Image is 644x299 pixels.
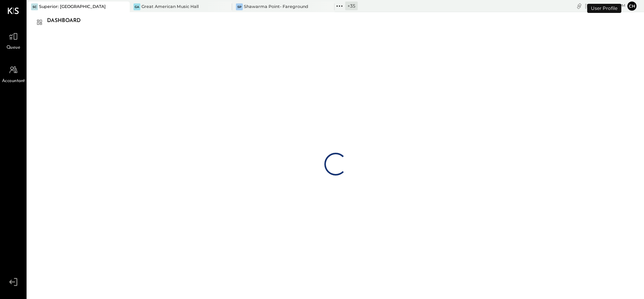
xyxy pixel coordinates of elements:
div: copy link [575,2,583,10]
div: SC [31,3,38,10]
div: User Profile [587,4,621,13]
span: 3 : 17 [603,2,618,9]
div: Superior: [GEOGRAPHIC_DATA] [39,4,106,10]
div: [DATE] [585,2,625,9]
div: Shawarma Point- Fareground [244,4,308,10]
button: Ch [627,2,636,11]
span: Queue [6,44,20,51]
span: Accountant [2,78,25,85]
div: SP [236,3,243,10]
div: GA [134,3,140,10]
a: Queue [0,29,26,51]
div: Dashboard [47,15,88,27]
span: pm [619,3,625,8]
a: Accountant [0,63,26,85]
div: Great American Music Hall [141,4,199,10]
div: + 35 [345,2,358,10]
